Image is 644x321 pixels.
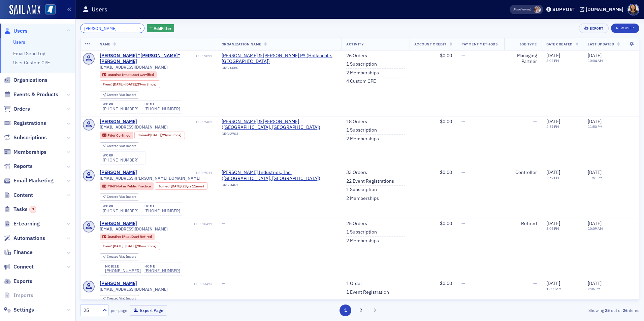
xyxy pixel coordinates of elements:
[546,286,561,291] time: 12:00 AM
[509,170,537,176] div: Controller
[102,133,130,137] a: Prior Certified
[546,52,560,59] span: [DATE]
[100,124,168,130] span: [EMAIL_ADDRESS][DOMAIN_NAME]
[100,281,137,287] a: [PERSON_NAME]
[588,226,603,231] time: 10:09 AM
[138,133,151,137] span: Joined :
[144,102,180,106] div: home
[533,118,537,124] span: —
[346,229,377,235] a: 1 Subscription
[100,287,168,292] span: [EMAIL_ADDRESS][DOMAIN_NAME]
[4,163,33,170] a: Reports
[588,169,602,175] span: [DATE]
[130,305,167,316] button: Export Page
[103,82,113,86] span: From :
[579,24,608,33] button: Export
[346,119,367,125] a: 18 Orders
[113,82,123,86] span: [DATE]
[103,153,138,157] div: work
[116,133,130,138] span: Certified
[111,307,127,313] label: per page
[103,208,138,213] div: [PHONE_NUMBER]
[222,66,337,72] div: ORG-6086
[222,170,337,181] a: [PERSON_NAME] Industries, Inc. ([GEOGRAPHIC_DATA], [GEOGRAPHIC_DATA])
[509,221,537,227] div: Retired
[13,27,28,35] span: Users
[222,42,261,46] span: Organization Name
[13,50,45,57] a: Email Send Log
[125,82,136,86] span: [DATE]
[100,234,155,240] div: Inactive (Past Due): Inactive (Past Due): Retired
[222,119,337,131] span: Ramsey & Ramsey (Greenville, MS)
[519,42,537,46] span: Job Type
[513,7,520,11] div: Also
[346,195,379,202] a: 2 Memberships
[4,119,46,127] a: Registrations
[100,119,137,125] div: [PERSON_NAME]
[461,42,497,46] span: Payment Methods
[140,234,152,239] span: Retired
[103,204,138,208] div: work
[588,58,603,63] time: 10:04 AM
[100,243,160,250] div: From: 1997-07-01 00:00:00
[45,4,56,15] img: SailAMX
[552,6,576,12] div: Support
[100,176,200,181] span: [EMAIL_ADDRESS][PERSON_NAME][DOMAIN_NAME]
[100,132,133,139] div: Prior: Prior: Certified
[150,133,182,137] div: (29yrs 3mos)
[546,280,560,286] span: [DATE]
[586,6,623,12] div: [DOMAIN_NAME]
[107,255,136,259] div: Import
[113,244,157,248] div: – (28yrs 3mos)
[346,136,379,142] a: 2 Memberships
[13,148,46,156] span: Memberships
[440,118,452,124] span: $0.00
[546,118,560,124] span: [DATE]
[346,127,377,133] a: 1 Subscription
[13,235,45,242] span: Automations
[4,177,54,184] a: Email Marketing
[100,182,154,190] div: Prior: Prior: Not in Public Practice
[588,42,614,46] span: Last Updated
[107,297,136,300] div: Import
[13,292,33,299] span: Imports
[125,244,136,248] span: [DATE]
[340,305,351,316] button: 1
[346,281,362,287] a: 1 Order
[461,280,465,286] span: —
[113,244,123,248] span: [DATE]
[9,5,40,15] a: SailAMX
[13,191,33,199] span: Content
[346,221,367,227] a: 25 Orders
[588,52,602,59] span: [DATE]
[440,169,452,175] span: $0.00
[13,177,54,184] span: Email Marketing
[346,170,367,176] a: 33 Orders
[107,184,116,188] span: Prior
[144,106,180,111] a: [PHONE_NUMBER]
[222,132,337,138] div: ORG-2703
[588,124,603,129] time: 11:50 PM
[4,148,46,156] a: Memberships
[440,52,452,59] span: $0.00
[346,187,377,193] a: 1 Subscription
[100,65,168,70] span: [EMAIL_ADDRESS][DOMAIN_NAME]
[13,91,58,98] span: Events & Products
[107,194,126,199] span: Created Via :
[4,306,34,314] a: Settings
[13,249,33,256] span: Finance
[100,71,157,78] div: Inactive (Past Due): Inactive (Past Due): Certified
[222,183,337,189] div: ORG-3461
[590,27,604,30] div: Export
[4,220,40,227] a: E-Learning
[588,220,602,226] span: [DATE]
[105,268,141,273] div: [PHONE_NUMBER]
[154,25,171,31] span: Add Filter
[171,184,181,188] span: [DATE]
[588,280,602,286] span: [DATE]
[346,78,376,84] a: 4 Custom CPE
[107,254,126,259] span: Created Via :
[4,105,30,113] a: Orders
[107,144,126,148] span: Created Via :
